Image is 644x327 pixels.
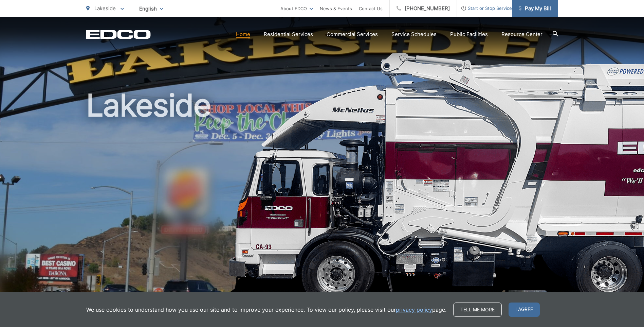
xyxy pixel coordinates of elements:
a: EDCD logo. Return to the homepage. [86,30,151,39]
h1: Lakeside [86,88,558,304]
a: Residential Services [264,30,313,38]
a: About EDCO [280,4,313,13]
a: Home [236,30,250,38]
p: We use cookies to understand how you use our site and to improve your experience. To view our pol... [86,306,446,314]
span: Pay My Bill [519,4,551,13]
a: Tell me more [453,303,502,317]
a: Resource Center [501,30,542,38]
a: Contact Us [359,4,383,13]
span: English [134,3,168,15]
a: Commercial Services [327,30,378,38]
span: Lakeside [94,5,116,12]
span: I agree [509,303,540,317]
a: Public Facilities [450,30,488,38]
a: News & Events [320,4,352,13]
a: Service Schedules [391,30,437,38]
a: privacy policy [396,306,432,314]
